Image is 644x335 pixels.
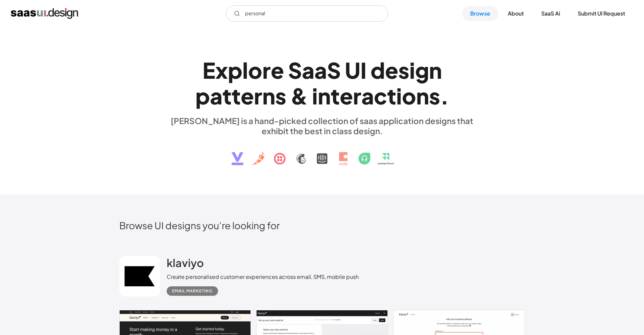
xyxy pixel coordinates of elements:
[215,57,228,83] div: x
[241,83,254,109] div: e
[340,83,353,109] div: e
[262,57,271,83] div: r
[288,57,302,83] div: S
[429,83,440,109] div: s
[385,57,398,83] div: e
[345,57,360,83] div: U
[262,83,275,109] div: n
[167,116,478,136] div: [PERSON_NAME] is a hand-picked collection of saas application designs that exhibit the best in cl...
[360,57,366,83] div: I
[290,83,308,109] div: &
[226,5,388,22] form: Email Form
[396,83,402,109] div: i
[387,83,396,109] div: t
[226,5,388,22] input: Search UI designs you're looking for...
[220,136,425,171] img: text, icon, saas logo
[172,287,213,295] div: Email Marketing
[462,6,498,21] a: Browse
[254,83,262,109] div: r
[167,57,478,109] h1: Explore SaaS UI design patterns & interactions.
[222,83,232,109] div: t
[195,83,210,109] div: p
[248,57,262,83] div: o
[570,6,633,21] a: Submit UI Request
[402,83,416,109] div: o
[202,57,215,83] div: E
[302,57,314,83] div: a
[167,256,204,269] h2: klaviyo
[416,83,429,109] div: n
[167,256,204,273] a: klaviyo
[271,57,284,83] div: e
[327,57,341,83] div: S
[232,83,241,109] div: t
[500,6,532,21] a: About
[314,57,327,83] div: a
[242,57,248,83] div: l
[371,57,385,83] div: d
[429,57,442,83] div: n
[533,6,568,21] a: SaaS Ai
[398,57,409,83] div: s
[210,83,222,109] div: a
[331,83,340,109] div: t
[361,83,374,109] div: a
[318,83,331,109] div: n
[275,83,286,109] div: s
[374,83,387,109] div: c
[228,57,242,83] div: p
[409,57,415,83] div: i
[353,83,361,109] div: r
[167,273,359,281] div: Create personalised customer experiences across email, SMS, mobile push
[312,83,318,109] div: i
[11,8,78,19] a: home
[119,219,525,231] h2: Browse UI designs you’re looking for
[440,83,449,109] div: .
[415,57,429,83] div: g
